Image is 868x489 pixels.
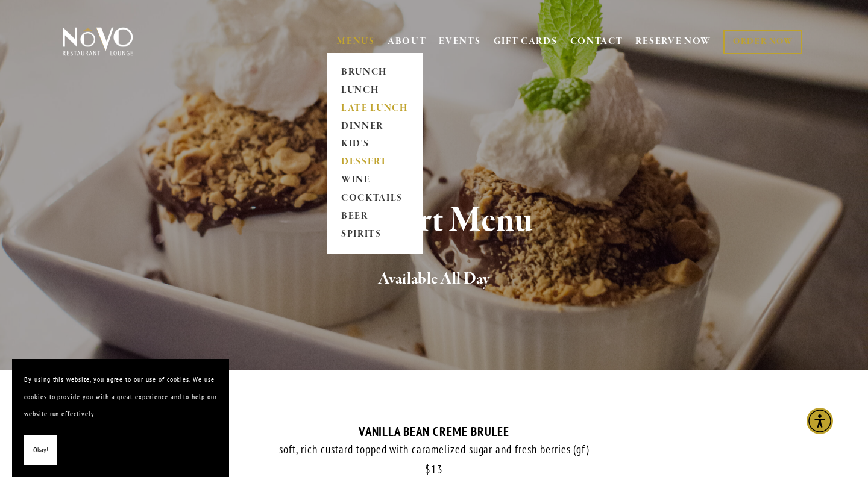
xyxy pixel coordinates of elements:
span: $ [425,462,431,476]
div: soft, rich custard topped with caramelized sugar and fresh berries (gf) [60,442,808,457]
a: BRUNCH [337,63,412,81]
a: COCKTAILS [337,190,412,208]
a: LATE LUNCH [337,99,412,117]
a: ABOUT [388,36,427,48]
a: ORDER NOW [723,30,802,54]
div: Accessibility Menu [807,408,833,434]
button: Okay! [24,435,57,466]
div: 13 [60,463,808,476]
img: Novo Restaurant &amp; Lounge [60,26,136,57]
a: DINNER [337,117,412,135]
div: VANILLA BEAN CREME BRULEE [60,424,808,439]
a: EVENTS [439,36,480,48]
span: Okay! [33,441,48,459]
a: WINE [337,172,412,190]
a: CONTACT [570,30,623,53]
a: GIFT CARDS [494,30,558,53]
a: KID'S [337,135,412,154]
a: BEER [337,208,412,226]
a: LUNCH [337,81,412,99]
h2: Available All Day [83,267,785,292]
a: DESSERT [337,154,412,172]
a: MENUS [337,36,375,48]
section: Cookie banner [12,359,229,477]
a: SPIRITS [337,226,412,244]
p: By using this website, you agree to our use of cookies. We use cookies to provide you with a grea... [24,371,217,423]
a: RESERVE NOW [635,30,711,53]
h1: Dessert Menu [83,201,785,240]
